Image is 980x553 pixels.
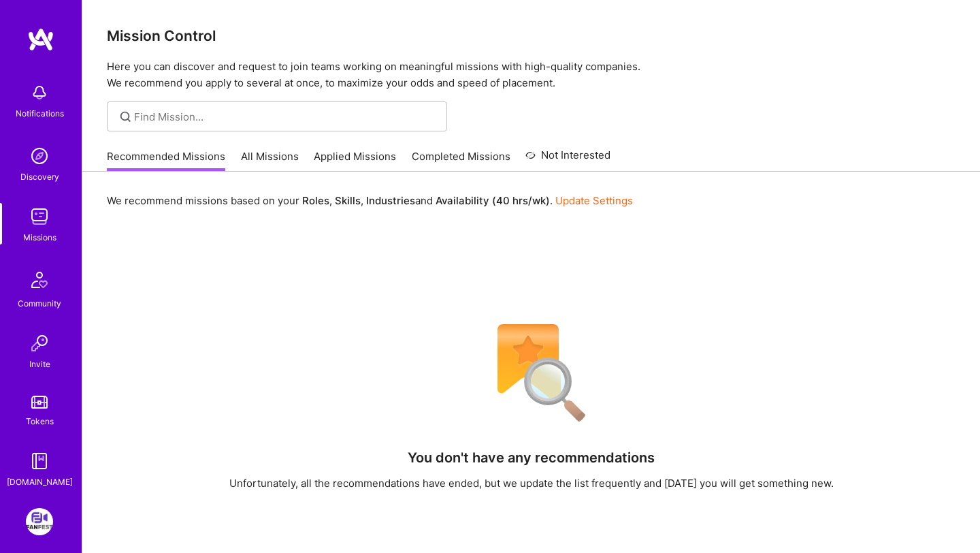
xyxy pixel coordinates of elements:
input: Find Mission... [134,110,437,124]
img: teamwork [26,203,53,230]
a: Update Settings [555,194,633,207]
b: Roles [302,194,329,207]
div: Discovery [20,170,59,184]
a: Not Interested [525,147,610,172]
a: FanFest: Media Engagement Platform [22,508,56,535]
img: discovery [26,142,53,170]
a: Applied Missions [314,149,396,172]
h4: You don't have any recommendations [408,449,655,466]
img: tokens [31,396,48,409]
a: All Missions [241,149,299,172]
h3: Mission Control [107,27,955,44]
div: Unfortunately, all the recommendations have ended, but we update the list frequently and [DATE] y... [229,476,834,490]
img: guide book [26,447,53,475]
div: Tokens [26,414,54,428]
p: Here you can discover and request to join teams working on meaningful missions with high-quality ... [107,59,955,91]
img: Community [23,264,56,296]
b: Skills [335,194,361,207]
div: Missions [23,230,56,244]
img: FanFest: Media Engagement Platform [26,508,53,535]
p: We recommend missions based on your , , and . [107,193,633,208]
img: logo [27,27,54,52]
div: [DOMAIN_NAME] [7,475,73,489]
b: Availability (40 hrs/wk) [436,194,550,207]
div: Invite [29,357,50,371]
img: Invite [26,330,53,357]
a: Recommended Missions [107,149,225,172]
img: bell [26,79,53,106]
a: Completed Missions [412,149,510,172]
b: Industries [366,194,415,207]
i: icon SearchGrey [118,109,133,125]
img: No Results [474,315,589,431]
div: Community [18,296,61,311]
div: Notifications [16,106,64,121]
